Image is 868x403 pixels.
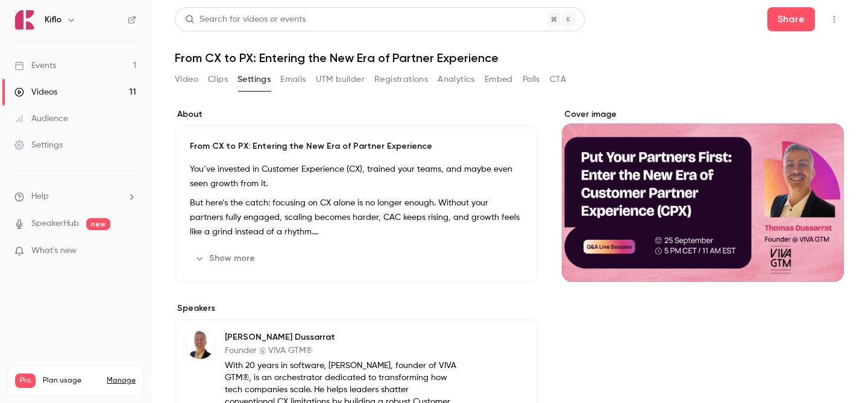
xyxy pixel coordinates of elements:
div: Events [14,60,56,72]
div: Settings [14,139,63,151]
button: Polls [523,70,540,89]
p: But here’s the catch: focusing on CX alone is no longer enough. Without your partners fully engag... [190,196,523,239]
span: Pro [15,373,36,388]
p: Founder @ VIVA GTM® [225,345,459,357]
div: Audience [14,113,68,125]
button: Settings [237,70,271,89]
button: Clips [208,70,228,89]
span: Help [31,190,49,203]
button: Show more [190,249,262,268]
p: You’ve invested in Customer Experience (CX), trained your teams, and maybe even seen growth from it. [190,162,523,191]
label: About [175,108,538,120]
button: Registrations [374,70,428,89]
button: UTM builder [316,70,365,89]
button: Analytics [438,70,475,89]
button: Video [175,70,198,89]
label: Speakers [175,302,538,314]
a: Manage [107,376,136,386]
div: Videos [14,86,57,98]
span: new [86,218,110,230]
span: Plan usage [43,376,99,386]
iframe: Noticeable Trigger [122,246,136,257]
label: Cover image [562,108,844,120]
a: SpeakerHub [31,217,79,230]
span: What's new [31,245,77,257]
h6: Kiflo [45,14,61,26]
button: Embed [485,70,513,89]
img: Thomas Dussarrat [186,330,215,359]
button: Emails [280,70,306,89]
section: Cover image [562,108,844,282]
p: [PERSON_NAME] Dussarrat [225,331,459,343]
div: Search for videos or events [185,13,306,26]
img: Kiflo [15,10,34,30]
h1: From CX to PX: Entering the New Era of Partner Experience [175,51,844,65]
li: help-dropdown-opener [14,190,136,203]
button: Share [767,7,815,31]
button: CTA [550,70,566,89]
p: From CX to PX: Entering the New Era of Partner Experience [190,140,523,152]
button: Top Bar Actions [825,10,844,29]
